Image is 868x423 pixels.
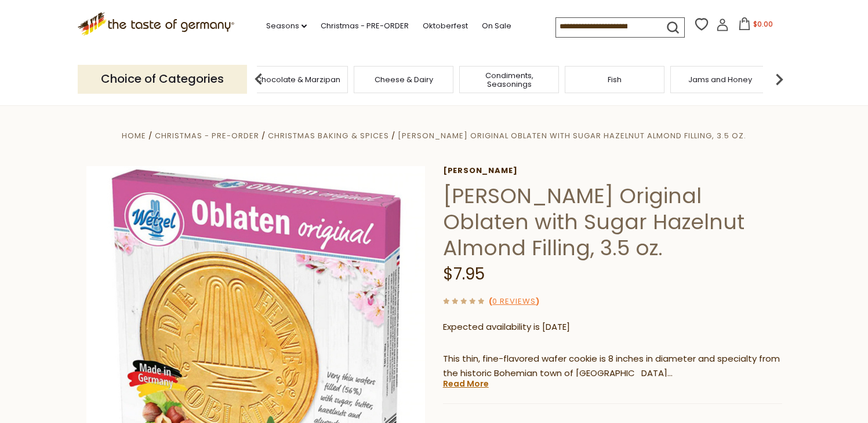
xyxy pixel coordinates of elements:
[753,19,773,29] span: $0.00
[375,75,433,84] a: Cheese & Dairy
[155,130,259,141] a: Christmas - PRE-ORDER
[247,68,270,91] img: previous arrow
[443,166,782,175] a: [PERSON_NAME]
[423,20,468,32] a: Oktoberfest
[78,65,247,93] p: Choice of Categories
[256,75,340,84] a: Chocolate & Marzipan
[608,75,622,84] a: Fish
[268,130,388,141] a: Christmas Baking & Spices
[443,320,782,334] p: Expected availability is [DATE]
[321,20,409,32] a: Christmas - PRE-ORDER
[443,183,782,261] h1: [PERSON_NAME] Original Oblaten with Sugar Hazelnut Almond Filling, 3.5 oz.
[482,20,511,32] a: On Sale
[443,352,782,381] p: This thin, fine-flavored wafer cookie is 8 inches in diameter and specialty from the historic Boh...
[688,75,752,84] a: Jams and Honey
[463,71,555,89] a: Condiments, Seasonings
[266,20,307,32] a: Seasons
[443,378,489,389] a: Read More
[443,263,485,285] span: $7.95
[398,130,746,141] a: [PERSON_NAME] Original Oblaten with Sugar Hazelnut Almond Filling, 3.5 oz.
[122,130,146,141] a: Home
[492,296,536,308] a: 0 Reviews
[768,68,791,91] img: next arrow
[489,296,539,307] span: ( )
[731,17,780,35] button: $0.00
